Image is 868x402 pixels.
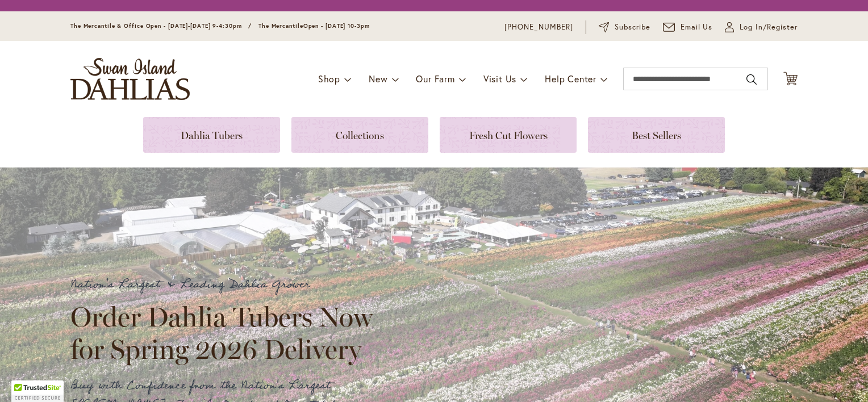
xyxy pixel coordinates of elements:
[681,22,713,33] span: Email Us
[746,70,757,89] button: Search
[369,73,387,85] span: New
[416,73,454,85] span: Our Farm
[725,22,798,33] a: Log In/Register
[504,22,573,33] a: [PHONE_NUMBER]
[599,22,650,33] a: Subscribe
[483,73,516,85] span: Visit Us
[303,22,370,30] span: Open - [DATE] 10-3pm
[70,22,303,30] span: The Mercantile & Office Open - [DATE]-[DATE] 9-4:30pm / The Mercantile
[70,58,190,100] a: store logo
[70,301,383,365] h2: Order Dahlia Tubers Now for Spring 2026 Delivery
[318,73,340,85] span: Shop
[70,275,383,294] p: Nation's Largest & Leading Dahlia Grower
[545,73,596,85] span: Help Center
[11,380,64,402] div: TrustedSite Certified
[615,22,650,33] span: Subscribe
[740,22,798,33] span: Log In/Register
[663,22,713,33] a: Email Us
